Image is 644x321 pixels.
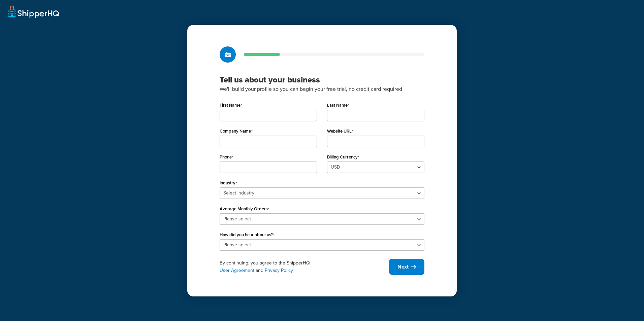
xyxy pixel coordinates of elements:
label: Website URL [327,129,353,134]
label: Billing Currency [327,154,359,160]
button: Next [389,259,424,275]
a: User Agreement [220,267,254,274]
span: Next [397,263,409,271]
p: We'll build your profile so you can begin your free trial, no credit card required [220,85,424,94]
label: Average Monthly Orders [220,206,269,212]
a: Privacy Policy [265,267,293,274]
label: Company Name [220,129,253,134]
label: Last Name [327,103,349,108]
label: How did you hear about us? [220,232,275,238]
label: Industry [220,180,237,186]
label: Phone [220,154,233,160]
div: By continuing, you agree to the ShipperHQ and [220,259,389,274]
h3: Tell us about your business [220,75,424,85]
label: First Name [220,103,242,108]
